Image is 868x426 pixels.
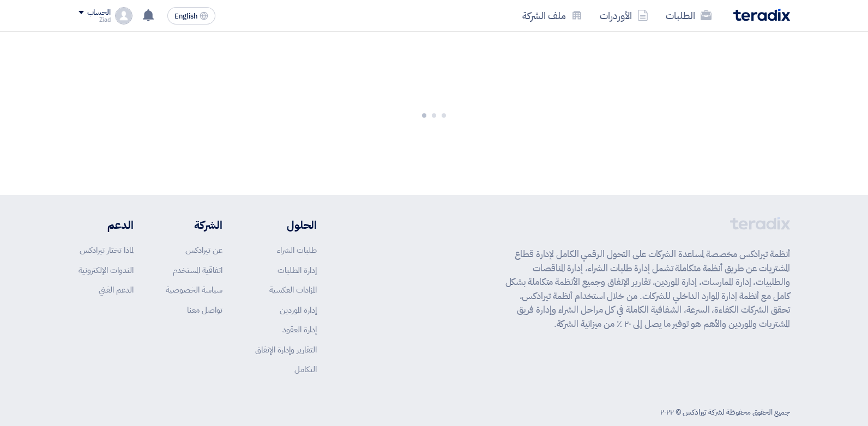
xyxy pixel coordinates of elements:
button: English [167,7,215,25]
a: المزادات العكسية [269,284,317,296]
img: profile_test.png [115,7,132,25]
a: لماذا تختار تيرادكس [80,244,134,256]
p: أنظمة تيرادكس مخصصة لمساعدة الشركات على التحول الرقمي الكامل لإدارة قطاع المشتريات عن طريق أنظمة ... [505,247,790,331]
img: Teradix logo [733,9,790,21]
a: إدارة العقود [282,324,317,336]
a: تواصل معنا [187,304,222,316]
a: الأوردرات [591,3,657,28]
a: إدارة الموردين [280,304,317,316]
li: الدعم [79,217,134,233]
a: اتفاقية المستخدم [173,264,222,276]
span: English [174,13,197,20]
a: إدارة الطلبات [278,264,317,276]
a: عن تيرادكس [185,244,222,256]
div: Ziad [79,17,111,23]
div: الحساب [87,8,111,17]
a: الندوات الإلكترونية [79,264,134,276]
a: الدعم الفني [99,284,134,296]
a: ملف الشركة [514,3,591,28]
a: التقارير وإدارة الإنفاق [255,344,317,356]
li: الشركة [166,217,222,233]
div: جميع الحقوق محفوظة لشركة تيرادكس © ٢٠٢٢ [660,406,789,418]
a: التكامل [294,363,317,375]
a: الطلبات [657,3,720,28]
a: طلبات الشراء [277,244,317,256]
a: سياسة الخصوصية [166,284,222,296]
li: الحلول [255,217,317,233]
